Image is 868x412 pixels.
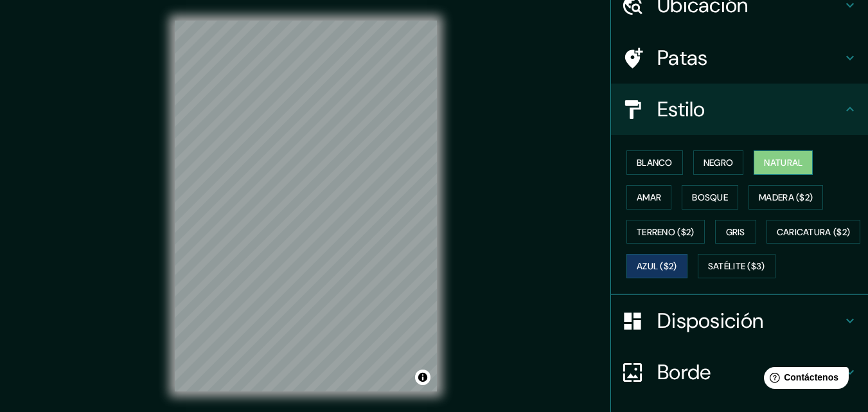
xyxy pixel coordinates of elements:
[637,192,661,203] font: Amar
[766,220,861,244] button: Caricatura ($2)
[693,150,744,175] button: Negro
[637,157,673,168] font: Blanco
[175,21,437,391] canvas: Mapa
[626,185,671,210] button: Amar
[754,362,854,398] iframe: Lanzador de widgets de ayuda
[637,261,677,273] font: Azul ($2)
[715,220,756,244] button: Gris
[764,157,802,168] font: Natural
[415,370,430,385] button: Activar o desactivar atribución
[759,192,813,203] font: Madera ($2)
[704,157,734,168] font: Negro
[682,185,738,210] button: Bosque
[626,150,683,175] button: Blanco
[611,346,868,398] div: Borde
[748,185,823,210] button: Madera ($2)
[626,254,687,278] button: Azul ($2)
[657,96,705,123] font: Estilo
[611,32,868,84] div: Patas
[626,220,705,244] button: Terreno ($2)
[754,150,813,175] button: Natural
[777,226,851,238] font: Caricatura ($2)
[726,226,745,238] font: Gris
[692,192,728,203] font: Bosque
[708,261,765,273] font: Satélite ($3)
[657,44,708,71] font: Patas
[657,359,711,386] font: Borde
[611,295,868,346] div: Disposición
[637,226,695,238] font: Terreno ($2)
[698,254,775,278] button: Satélite ($3)
[611,84,868,135] div: Estilo
[657,307,763,334] font: Disposición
